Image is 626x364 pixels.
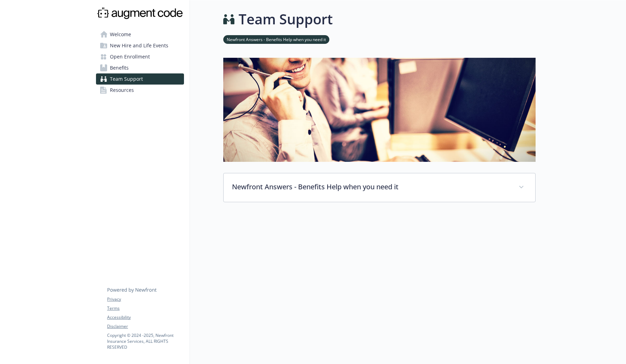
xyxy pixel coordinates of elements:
[223,36,329,42] a: Newfront Answers - Benefits Help when you need it
[96,62,184,73] a: Benefits
[96,40,184,51] a: New Hire and Life Events
[107,332,184,350] p: Copyright © 2024 - 2025 , Newfront Insurance Services, ALL RIGHTS RESERVED
[96,29,184,40] a: Welcome
[96,51,184,62] a: Open Enrollment
[107,314,184,321] a: Accessibility
[110,85,134,96] span: Resources
[223,58,536,162] img: team support page banner
[107,305,184,311] a: Terms
[110,40,168,51] span: New Hire and Life Events
[110,62,129,73] span: Benefits
[107,323,184,330] a: Disclaimer
[107,296,184,302] a: Privacy
[96,85,184,96] a: Resources
[96,73,184,85] a: Team Support
[110,51,150,62] span: Open Enrollment
[239,9,333,30] h1: Team Support
[110,29,131,40] span: Welcome
[224,173,535,202] div: Newfront Answers - Benefits Help when you need it
[110,73,143,85] span: Team Support
[232,182,510,192] p: Newfront Answers - Benefits Help when you need it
